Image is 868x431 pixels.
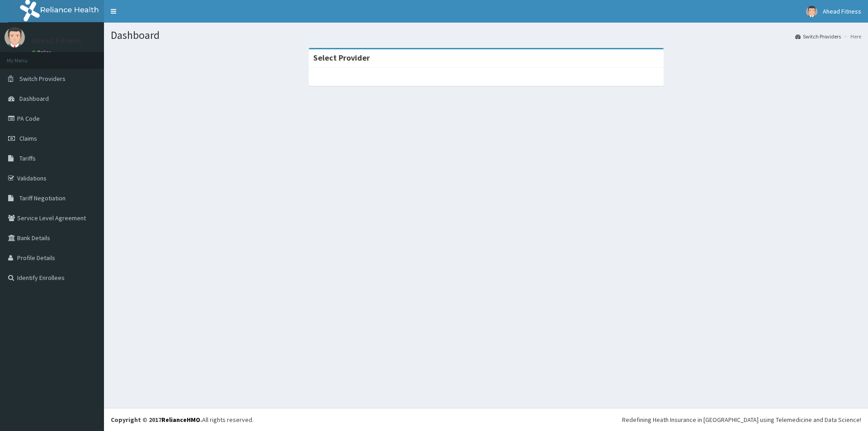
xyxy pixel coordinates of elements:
[111,29,861,41] h1: Dashboard
[313,52,370,63] strong: Select Provider
[19,134,37,142] span: Claims
[32,49,53,56] a: Online
[5,27,25,47] img: User Image
[32,37,81,45] p: Ahead Fitness
[842,33,861,40] li: Here
[104,408,868,431] footer: All rights reserved.
[806,6,817,17] img: User Image
[111,416,202,424] strong: Copyright © 2017 .
[622,415,861,424] div: Redefining Heath Insurance in [GEOGRAPHIC_DATA] using Telemedicine and Data Science!
[19,194,66,202] span: Tariff Negotiation
[161,416,200,424] a: RelianceHMO
[795,33,841,40] a: Switch Providers
[19,154,36,162] span: Tariffs
[19,75,66,83] span: Switch Providers
[823,7,861,15] span: Ahead Fitness
[19,95,49,103] span: Dashboard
